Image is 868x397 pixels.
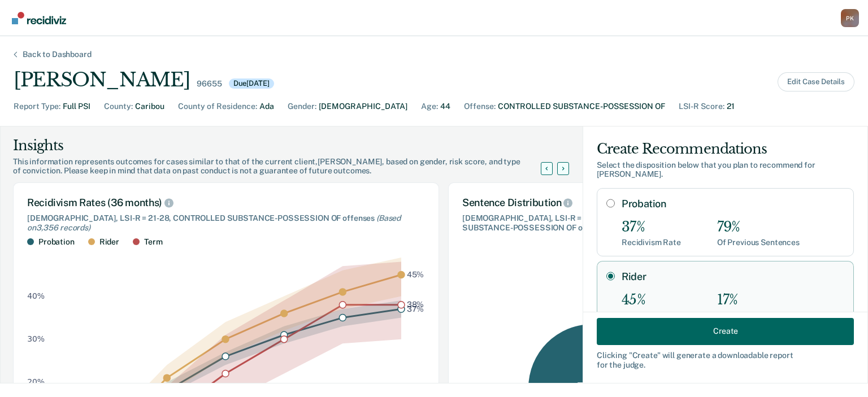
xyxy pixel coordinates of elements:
[229,78,274,89] div: Due [DATE]
[717,292,800,308] div: 17%
[597,350,854,369] div: Clicking " Create " will generate a downloadable report for the judge.
[717,219,800,235] div: 79%
[597,160,854,180] div: Select the disposition below that you plan to recommend for [PERSON_NAME] .
[27,335,45,344] text: 30%
[622,292,681,308] div: 45%
[717,238,800,247] div: Of Previous Sentences
[462,213,706,233] div: [DEMOGRAPHIC_DATA], LSI-R = 21-28, CONTROLLED SUBSTANCE-POSSESSION OF offenses
[440,101,450,112] div: 44
[99,237,119,247] div: Rider
[727,101,735,112] div: 21
[407,300,424,309] text: 38%
[622,271,844,283] label: Rider
[841,9,859,27] div: P K
[319,101,407,112] div: [DEMOGRAPHIC_DATA]
[13,137,554,155] div: Insights
[717,311,800,320] div: Of Previous Sentences
[259,101,274,112] div: Ada
[9,50,105,59] div: Back to Dashboard
[27,213,425,233] div: [DEMOGRAPHIC_DATA], LSI-R = 21-28, CONTROLLED SUBSTANCE-POSSESSION OF offenses
[288,101,316,112] div: Gender :
[27,197,425,209] div: Recidivism Rates (36 months)
[498,101,665,112] div: CONTROLLED SUBSTANCE-POSSESSION OF
[104,101,133,112] div: County :
[622,198,844,210] label: Probation
[421,101,438,112] div: Age :
[63,101,90,112] div: Full PSI
[622,219,681,235] div: 37%
[407,270,424,279] text: 45%
[178,101,257,112] div: County of Residence :
[14,68,190,91] div: [PERSON_NAME]
[27,378,45,387] text: 20%
[778,72,854,91] button: Edit Case Details
[27,291,45,300] text: 40%
[597,140,854,158] div: Create Recommendations
[407,304,424,313] text: 37%
[462,197,706,209] div: Sentence Distribution
[144,237,162,247] div: Term
[14,101,60,112] div: Report Type :
[597,317,854,344] button: Create
[679,101,724,112] div: LSI-R Score :
[622,238,681,247] div: Recidivism Rate
[622,311,681,320] div: Recidivism Rate
[12,12,66,24] img: Recidiviz
[38,237,75,247] div: Probation
[135,101,164,112] div: Caribou
[197,79,222,89] div: 96655
[407,270,424,313] g: text
[841,9,859,27] button: Profile dropdown button
[27,213,401,232] span: (Based on 3,356 records )
[13,157,554,176] div: This information represents outcomes for cases similar to that of the current client, [PERSON_NAM...
[464,101,496,112] div: Offense :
